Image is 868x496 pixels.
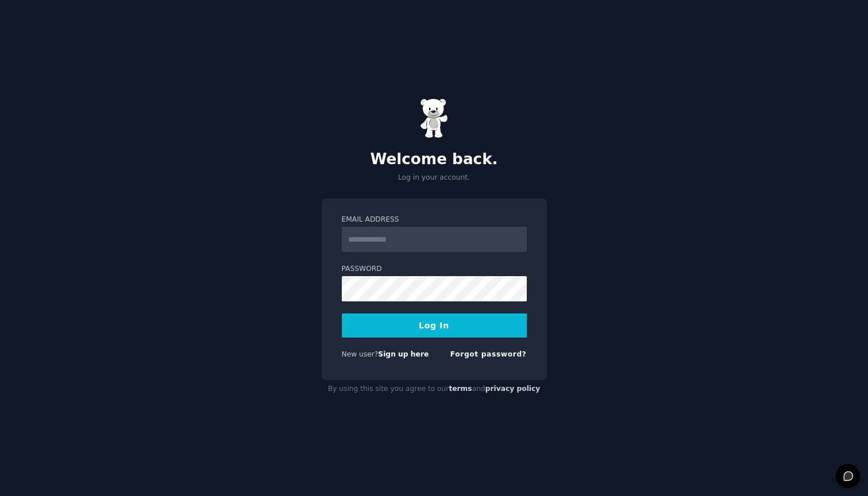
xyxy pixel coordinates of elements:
a: terms [449,385,472,393]
img: Gummy Bear [420,98,449,138]
label: Email Address [342,215,527,225]
a: privacy policy [485,385,541,393]
h2: Welcome back. [322,150,547,169]
span: New user? [342,350,379,358]
a: Sign up here [378,350,429,358]
p: Log in your account. [322,173,547,183]
a: Forgot password? [450,350,527,358]
div: By using this site you agree to our and [322,380,547,398]
button: Log In [342,313,527,338]
label: Password [342,264,527,274]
